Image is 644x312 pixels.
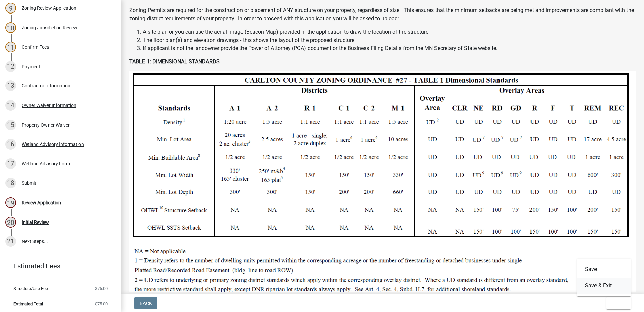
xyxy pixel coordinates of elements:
div: Property Owner Waiver [22,123,70,127]
div: 20 [5,217,16,228]
span: Structure/Use Fee: [13,286,49,291]
div: Payment [22,64,40,69]
button: Save [577,261,631,278]
div: Wetland Advisory Information [22,142,84,147]
span: $75.00 [95,286,108,291]
button: Exit [606,297,631,309]
div: Submit [22,181,36,185]
div: 10 [5,22,16,33]
div: Zoning Review Application [22,6,76,10]
li: If applicant is not the landowner provide the Power of Attorney (POA) document or the Business Fi... [143,44,636,52]
div: 9 [5,3,16,14]
div: 21 [5,236,16,247]
span: Back [140,301,152,306]
div: 12 [5,61,16,72]
div: Exit [577,259,631,296]
div: Review Application [22,200,61,205]
div: 16 [5,139,16,150]
div: 11 [5,42,16,52]
div: 19 [5,197,16,208]
div: 14 [5,100,16,111]
div: Confirm Fees [22,45,49,49]
div: Initial Review [22,220,49,225]
span: Estimated Total [13,302,43,306]
button: Back [134,297,157,309]
div: 18 [5,178,16,188]
div: 13 [5,80,16,91]
div: 15 [5,120,16,130]
div: Zoning Jurisdiction Review [22,25,77,30]
li: A site plan or you can use the aerial image (Beacon Map) provided in the application to draw the ... [143,28,636,36]
li: The floor plan(s) and elevation drawings - this shows the layout of the proposed structure. [143,36,636,44]
div: 17 [5,158,16,169]
strong: TABLE 1: DIMENSIONAL STANDARDS [129,58,220,65]
p: Zoning Permits are required for the construction or placement of ANY structure on your property, ... [129,6,636,23]
div: Contractor Information [22,83,70,88]
div: Owner Waiver Information [22,103,76,108]
button: Save & Exit [577,278,631,294]
div: Wetland Advisory Form [22,161,70,166]
span: $75.00 [95,302,108,306]
span: Exit [612,301,621,306]
a: Estimated Fees [5,259,110,273]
